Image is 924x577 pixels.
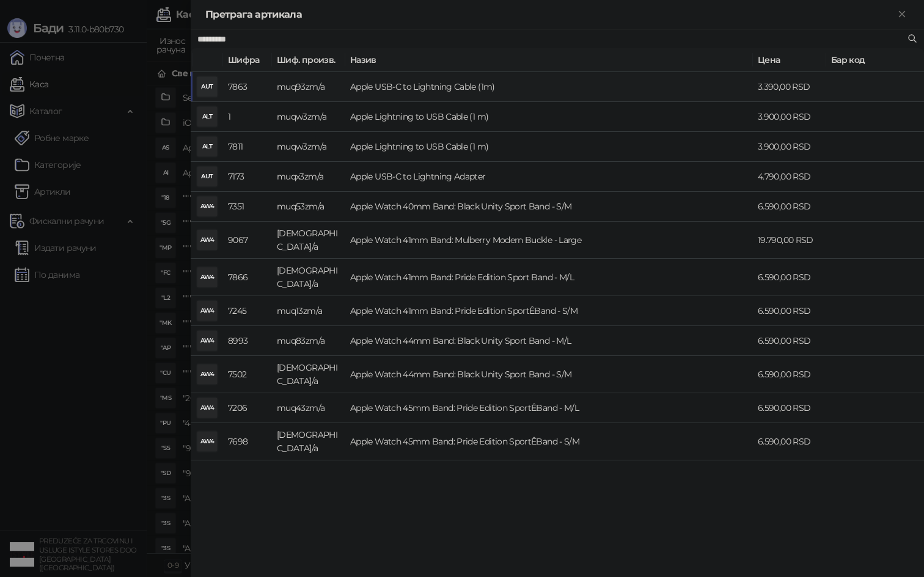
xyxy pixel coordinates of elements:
td: 7863 [223,72,272,102]
td: [DEMOGRAPHIC_DATA]/a [272,356,345,393]
div: AW4 [197,331,217,350]
td: [DEMOGRAPHIC_DATA]/a [272,222,345,259]
div: ALT [197,107,217,126]
div: AW4 [197,365,217,384]
td: 7351 [223,192,272,222]
th: Шиф. произв. [272,48,345,72]
td: muqw3zm/a [272,132,345,162]
td: Apple USB-C to Lightning Cable (1m) [345,72,753,102]
div: AW4 [197,197,217,216]
td: 3.900,00 RSD [753,102,826,132]
td: 7698 [223,423,272,460]
td: [DEMOGRAPHIC_DATA]/a [272,423,345,460]
td: Apple Watch 41mm Band: Mulberry Modern Buckle - Large [345,222,753,259]
td: 7866 [223,259,272,296]
td: 7663 [223,460,272,498]
th: Цена [753,48,826,72]
td: muqx3zm/a [272,162,345,192]
td: Apple Watch 45mm Nike Band: Blue Flame Nike Sport Band - M/L [345,460,753,498]
td: 7811 [223,132,272,162]
td: Apple Watch 45mm Band: Pride Edition SportÊBand - S/M [345,423,753,460]
th: Бар код [826,48,924,72]
td: 3.390,00 RSD [753,72,826,102]
button: Close [895,7,909,22]
td: 1 [223,102,272,132]
th: Назив [345,48,753,72]
td: 4.790,00 RSD [753,162,826,192]
td: Apple Watch 40mm Band: Black Unity Sport Band - S/M [345,192,753,222]
td: 7502 [223,356,272,393]
td: Apple Watch 45mm Band: Pride Edition SportÊBand - M/L [345,393,753,423]
td: 3.900,00 RSD [753,132,826,162]
td: muq13zm/a [272,296,345,326]
td: Apple USB-C to Lightning Adapter [345,162,753,192]
td: 6.590,00 RSD [753,296,826,326]
td: muq93zm/a [272,72,345,102]
div: AW4 [197,267,217,287]
div: AUT [197,167,217,186]
td: 8993 [223,326,272,356]
td: muq43zm/a [272,393,345,423]
td: [DEMOGRAPHIC_DATA]/a [272,460,345,498]
div: AW4 [197,432,217,451]
div: AW4 [197,398,217,418]
td: Apple Watch 41mm Band: Pride Edition Sport Band - M/L [345,259,753,296]
div: AW4 [197,301,217,321]
td: 19.790,00 RSD [753,222,826,259]
td: 7245 [223,296,272,326]
th: Шифра [223,48,272,72]
td: muqw3zm/a [272,102,345,132]
td: muq53zm/a [272,192,345,222]
td: 6.590,00 RSD [753,393,826,423]
td: muq83zm/a [272,326,345,356]
td: [DEMOGRAPHIC_DATA]/a [272,259,345,296]
td: Apple Lightning to USB Cable (1 m) [345,102,753,132]
td: Apple Watch 41mm Band: Pride Edition SportÊBand - S/M [345,296,753,326]
div: Претрага артикала [205,7,895,22]
td: 6.590,00 RSD [753,460,826,498]
td: Apple Watch 44mm Band: Black Unity Sport Band - M/L [345,326,753,356]
td: 9067 [223,222,272,259]
td: 6.590,00 RSD [753,259,826,296]
div: AUT [197,77,217,96]
td: 6.590,00 RSD [753,356,826,393]
td: 7173 [223,162,272,192]
td: 6.590,00 RSD [753,192,826,222]
td: 7206 [223,393,272,423]
td: Apple Lightning to USB Cable (1 m) [345,132,753,162]
td: 6.590,00 RSD [753,326,826,356]
div: ALT [197,137,217,156]
div: AW4 [197,230,217,250]
td: 6.590,00 RSD [753,423,826,460]
td: Apple Watch 44mm Band: Black Unity Sport Band - S/M [345,356,753,393]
